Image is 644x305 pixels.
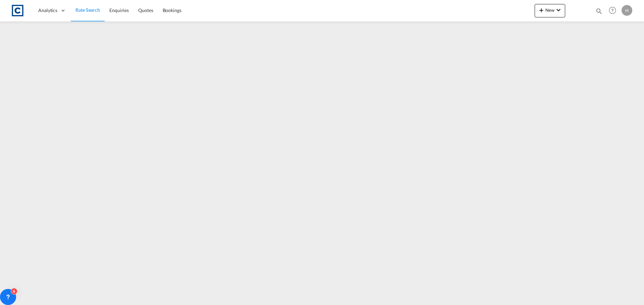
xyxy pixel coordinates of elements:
[554,6,562,14] md-icon: icon-chevron-down
[109,7,129,13] span: Enquiries
[163,7,181,13] span: Bookings
[10,3,25,18] img: 1fdb9190129311efbfaf67cbb4249bed.jpeg
[595,7,603,17] div: icon-magnify
[38,7,57,14] span: Analytics
[537,6,545,14] md-icon: icon-plus 400-fg
[595,7,603,15] md-icon: icon-magnify
[138,7,153,13] span: Quotes
[607,5,618,16] span: Help
[622,5,632,16] div: H
[535,4,565,17] button: icon-plus 400-fgNewicon-chevron-down
[607,5,622,17] div: Help
[537,7,562,13] span: New
[75,7,100,13] span: Rate Search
